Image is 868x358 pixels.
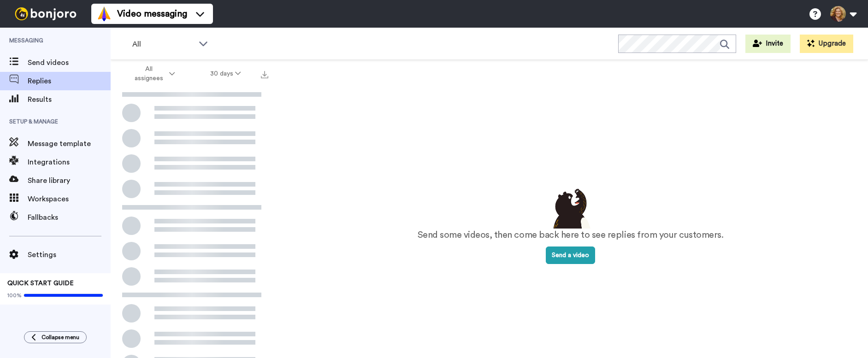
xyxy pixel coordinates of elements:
[130,65,167,83] span: All assignees
[28,94,111,105] span: Results
[745,35,791,53] button: Invite
[258,67,271,81] button: Export all results that match these filters now.
[117,7,187,20] span: Video messaging
[11,7,80,20] img: bj-logo-header-white.svg
[28,194,111,205] span: Workspaces
[28,175,111,186] span: Share library
[28,157,111,168] span: Integrations
[112,61,193,87] button: All assignees
[800,35,853,53] button: Upgrade
[193,65,259,82] button: 30 days
[7,280,74,287] span: QUICK START GUIDE
[546,246,595,264] button: Send a video
[28,76,111,87] span: Replies
[546,252,595,258] a: Send a video
[41,334,79,341] span: Collapse menu
[97,6,112,21] img: vm-color.svg
[418,229,724,242] p: Send some videos, then come back here to see replies from your customers.
[132,39,194,50] span: All
[28,57,111,68] span: Send videos
[7,292,22,299] span: 100%
[28,138,111,149] span: Message template
[261,71,268,78] img: export.svg
[28,212,111,223] span: Fallbacks
[28,249,111,260] span: Settings
[548,186,594,229] img: results-emptystates.png
[24,331,87,343] button: Collapse menu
